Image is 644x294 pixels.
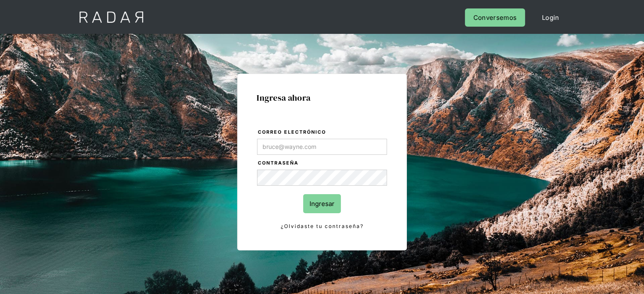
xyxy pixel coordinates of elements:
form: Login Form [257,128,387,231]
h1: Ingresa ahora [257,93,387,102]
a: ¿Olvidaste tu contraseña? [257,222,387,231]
label: Correo electrónico [258,128,387,137]
a: Login [533,8,568,27]
input: Ingresar [303,194,341,213]
input: bruce@wayne.com [257,139,387,155]
a: Conversemos [465,8,525,27]
label: Contraseña [258,159,387,168]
